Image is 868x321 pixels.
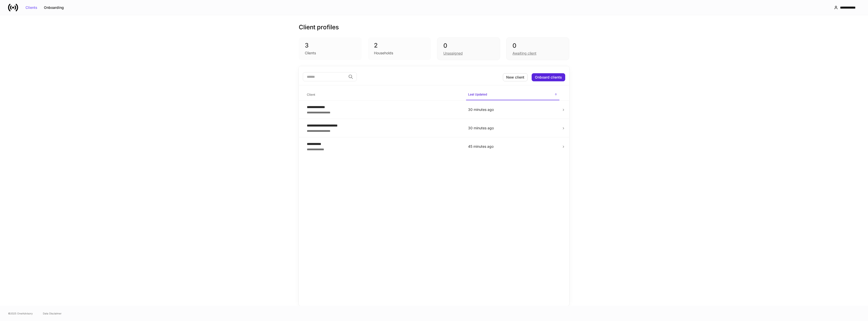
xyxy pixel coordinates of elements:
[8,311,33,315] span: © 2025 OneAdvisory
[299,23,339,31] h3: Client profiles
[468,92,487,97] h6: Last Updated
[41,4,67,12] button: Onboarding
[466,89,559,100] span: Last Updated
[22,4,41,12] button: Clients
[305,41,356,50] div: 3
[503,73,528,81] button: New client
[305,90,462,100] span: Client
[374,51,393,56] div: Households
[512,51,536,56] div: Awaiting client
[443,51,463,56] div: Unassigned
[468,144,557,149] p: 45 minutes ago
[43,311,62,315] a: Data Disclaimer
[305,51,316,56] div: Clients
[25,6,37,9] div: Clients
[374,41,425,50] div: 2
[437,37,500,60] div: 0Unassigned
[506,37,569,60] div: 0Awaiting client
[307,92,315,97] h6: Client
[468,107,557,112] p: 30 minutes ago
[535,76,562,79] div: Onboard clients
[468,126,557,131] p: 30 minutes ago
[44,6,64,9] div: Onboarding
[512,42,563,50] div: 0
[443,42,494,50] div: 0
[532,73,565,81] button: Onboard clients
[506,76,524,79] div: New client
